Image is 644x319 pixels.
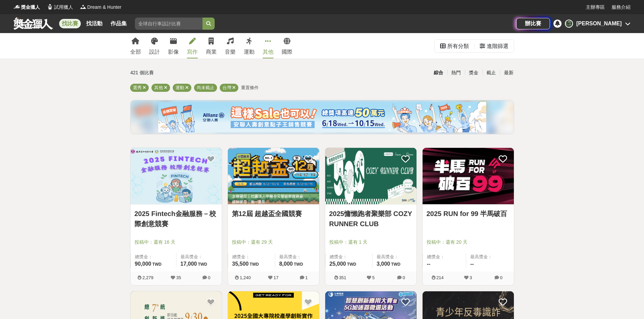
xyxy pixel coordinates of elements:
span: 3,000 [377,261,390,267]
span: 總獎金： [427,254,462,260]
span: 試用獵人 [54,4,73,11]
span: 運動 [175,85,184,90]
a: Cover Image [228,148,319,205]
div: 國際 [282,48,292,56]
a: Logo試用獵人 [47,4,73,11]
img: Logo [14,3,20,10]
span: 投稿中：還有 20 天 [427,239,510,246]
div: [PERSON_NAME] [576,20,622,28]
a: 作品集 [108,19,129,28]
span: 1 [305,275,308,280]
img: Cover Image [130,148,222,204]
span: -- [470,261,474,267]
a: 2025 RUN for 99 半馬破百 [427,209,510,219]
span: -- [427,261,431,267]
a: 2025 Fintech金融服務－校際創意競賽 [135,209,218,229]
span: 0 [403,275,405,280]
a: 第12屆 超越盃全國競賽 [232,209,315,219]
span: 獎金獵人 [21,4,40,11]
a: LogoDream & Hunter [80,4,121,11]
div: 獎金 [465,67,482,79]
a: 影像 [168,33,179,58]
span: 0 [208,275,210,280]
a: 全部 [130,33,141,58]
span: 2,279 [142,275,153,280]
span: 3 [470,275,472,280]
img: cf4fb443-4ad2-4338-9fa3-b46b0bf5d316.png [158,102,486,132]
span: 35,500 [232,261,249,267]
div: 其他 [263,48,273,56]
span: TWD [391,262,400,267]
span: 台灣 [222,85,231,90]
span: 最高獎金： [181,254,218,260]
span: 90,000 [135,261,151,267]
div: 寫作 [187,48,198,56]
input: 全球自行車設計比賽 [135,18,202,30]
a: 運動 [244,33,255,58]
div: 截止 [482,67,500,79]
a: 主辦專區 [586,4,605,11]
a: 2025慵懶跑者聚樂部 COZY RUNNER CLUB [329,209,412,229]
span: 8,000 [279,261,293,267]
span: 35 [176,275,181,280]
span: 1,240 [240,275,251,280]
span: 214 [436,275,444,280]
span: TWD [249,262,259,267]
div: 設計 [149,48,160,56]
span: 總獎金： [232,254,271,260]
div: 進階篩選 [487,39,508,53]
a: 服務介紹 [612,4,630,11]
span: Dream & Hunter [87,4,121,11]
a: 商業 [206,33,217,58]
img: Logo [47,3,53,10]
span: 5 [372,275,375,280]
div: 最新 [500,67,518,79]
a: 找比賽 [59,19,81,28]
span: 0 [500,275,502,280]
div: 421 個比賽 [130,67,258,79]
a: 音樂 [225,33,236,58]
div: 音樂 [225,48,236,56]
div: 商業 [206,48,217,56]
a: 找活動 [84,19,105,28]
span: 選秀 [133,85,142,90]
div: 邱 [565,20,573,28]
span: 尚未截止 [197,85,214,90]
span: 17 [273,275,278,280]
span: 最高獎金： [377,254,412,260]
a: 國際 [282,33,292,58]
a: Cover Image [325,148,416,205]
a: Cover Image [423,148,514,205]
div: 全部 [130,48,141,56]
span: 總獎金： [330,254,368,260]
img: Cover Image [325,148,416,204]
a: Logo獎金獵人 [14,4,40,11]
img: Cover Image [423,148,514,204]
a: 寫作 [187,33,198,58]
span: 投稿中：還有 29 天 [232,239,315,246]
span: 17,000 [181,261,197,267]
span: 25,000 [330,261,346,267]
span: 總獎金： [135,254,172,260]
div: 綜合 [430,67,447,79]
a: 辦比賽 [516,18,550,29]
span: TWD [347,262,356,267]
a: 其他 [263,33,273,58]
span: TWD [198,262,207,267]
a: Cover Image [130,148,222,205]
img: Cover Image [228,148,319,204]
div: 熱門 [447,67,465,79]
span: 最高獎金： [279,254,315,260]
div: 運動 [244,48,255,56]
span: TWD [152,262,161,267]
span: 重置條件 [241,85,259,90]
div: 所有分類 [447,39,469,53]
a: 設計 [149,33,160,58]
span: 351 [339,275,347,280]
span: 最高獎金： [470,254,510,260]
span: 其他 [154,85,163,90]
div: 影像 [168,48,179,56]
span: 投稿中：還有 16 天 [135,239,218,246]
img: Logo [80,3,87,10]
